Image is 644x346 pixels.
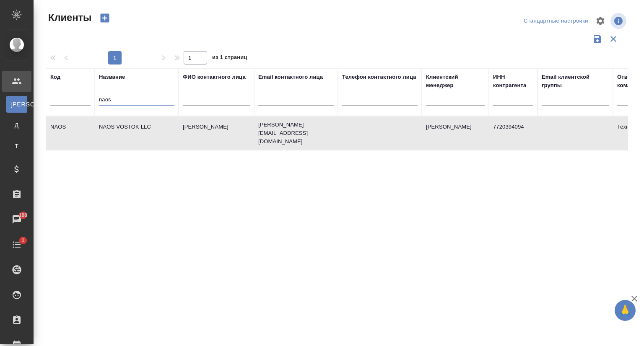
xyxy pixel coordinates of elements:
div: Телефон контактного лица [342,73,416,81]
div: Клиентский менеджер [426,73,485,90]
button: Сохранить фильтры [589,31,605,47]
span: 1 [16,236,29,245]
div: Email контактного лица [258,73,323,81]
button: Создать [95,11,115,25]
span: Д [10,121,23,129]
div: Код [50,73,60,81]
a: Т [6,138,27,155]
div: ФИО контактного лица [183,73,246,81]
a: Д [6,117,27,134]
div: Название [99,73,125,81]
a: [PERSON_NAME] [6,96,27,113]
span: 🙏 [618,302,632,319]
div: ИНН контрагента [493,73,533,90]
span: из 1 страниц [212,52,247,65]
td: [PERSON_NAME] [422,119,489,148]
a: 100 [2,209,31,230]
td: NAOS [46,119,95,148]
span: 100 [14,211,33,219]
div: Email клиентской группы [542,73,609,90]
button: Сбросить фильтры [605,31,621,47]
td: 7720394094 [489,119,538,148]
td: [PERSON_NAME] [179,119,254,148]
button: 🙏 [615,300,636,321]
span: [PERSON_NAME] [10,100,23,108]
span: Клиенты [46,11,91,24]
span: Т [10,142,23,150]
p: [PERSON_NAME][EMAIL_ADDRESS][DOMAIN_NAME] [258,121,334,146]
td: NAOS VOSTOK LLC [95,119,179,148]
span: Настроить таблицу [590,11,610,31]
span: Посмотреть информацию [610,13,628,29]
div: split button [522,15,590,28]
a: 1 [2,234,31,255]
